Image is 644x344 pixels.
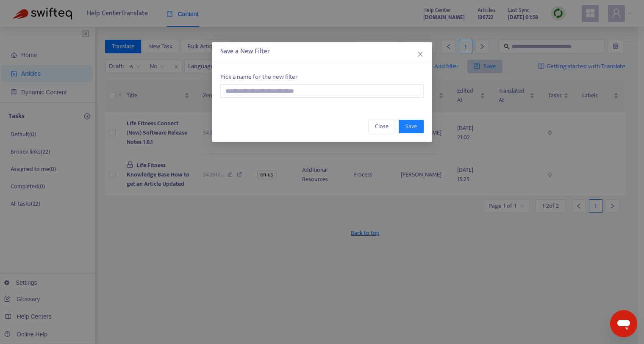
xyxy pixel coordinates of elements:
[417,51,424,58] span: close
[399,120,424,133] button: Save
[416,50,425,59] button: Close
[610,310,637,337] iframe: Button to launch messaging window
[220,47,424,57] div: Save a New Filter
[368,120,395,133] button: Close
[220,73,424,81] h6: Pick a name for the new filter
[375,122,389,131] span: Close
